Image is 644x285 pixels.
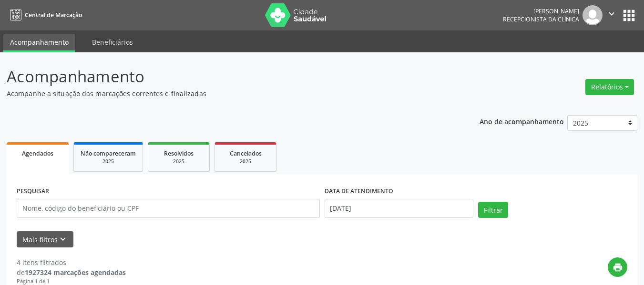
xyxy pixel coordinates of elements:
[7,7,82,23] a: Central de Marcação
[81,158,136,165] div: 2025
[85,34,140,50] a: Beneficiários
[503,7,579,15] div: [PERSON_NAME]
[503,15,579,23] span: Recepcionista da clínica
[585,79,634,95] button: Relatórios
[164,149,194,157] span: Resolvidos
[17,199,320,218] input: Nome, código do beneficiário ou CPF
[81,149,136,157] span: Não compareceram
[621,7,637,24] button: apps
[7,65,448,88] p: Acompanhamento
[606,9,617,19] i: 
[155,158,203,165] div: 2025
[325,199,474,218] input: Selecione um intervalo
[3,34,75,52] a: Acompanhamento
[22,149,53,157] span: Agendados
[230,149,262,157] span: Cancelados
[17,184,49,199] label: PESQUISAR
[325,184,393,199] label: DATA DE ATENDIMENTO
[58,234,68,245] i: keyboard_arrow_down
[603,5,621,25] button: 
[25,268,126,277] strong: 1927324 marcações agendadas
[222,158,269,165] div: 2025
[480,115,564,127] p: Ano de acompanhamento
[17,257,126,267] div: 4 itens filtrados
[613,262,623,273] i: print
[608,257,627,277] button: print
[583,5,603,25] img: img
[25,11,82,19] span: Central de Marcação
[7,88,448,98] p: Acompanhe a situação das marcações correntes e finalizadas
[478,202,508,218] button: Filtrar
[17,231,73,248] button: Mais filtroskeyboard_arrow_down
[17,267,126,277] div: de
